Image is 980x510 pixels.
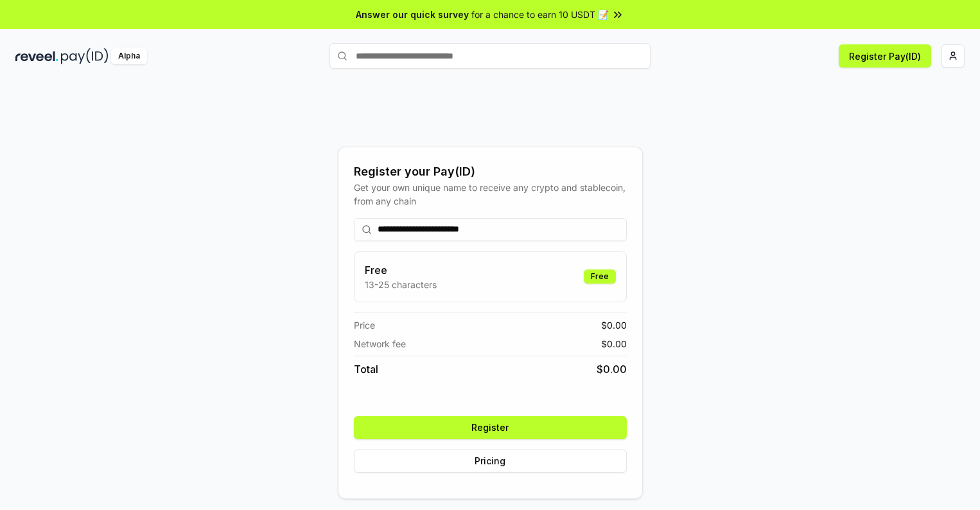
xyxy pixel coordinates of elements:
[354,163,627,181] div: Register your Pay(ID)
[584,269,616,284] div: Free
[601,337,627,351] span: $ 0.00
[601,318,627,332] span: $ 0.00
[15,48,58,64] img: reveel_dark
[365,262,437,278] h3: Free
[471,8,609,21] span: for a chance to earn 10 USDT 📝
[354,318,375,332] span: Price
[354,416,627,439] button: Register
[356,8,469,21] span: Answer our quick survey
[354,361,378,377] span: Total
[61,48,109,64] img: pay_id
[354,450,627,473] button: Pricing
[597,361,627,377] span: $ 0.00
[354,337,406,351] span: Network fee
[111,48,147,64] div: Alpha
[365,278,437,291] p: 13-25 characters
[839,44,931,68] button: Register Pay(ID)
[354,181,627,208] div: Get your own unique name to receive any crypto and stablecoin, from any chain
